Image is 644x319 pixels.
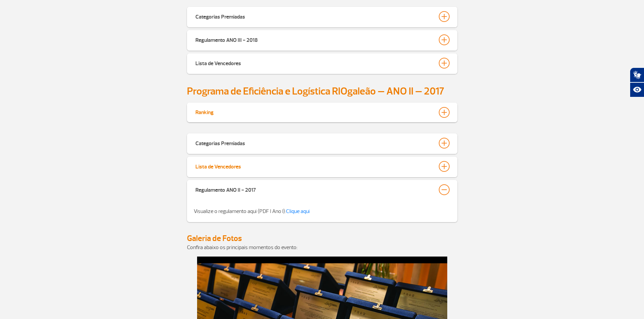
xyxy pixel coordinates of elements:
button: Categorias Premiadas [195,137,449,149]
div: Lista de Vencedores [195,161,241,170]
div: Ranking [195,107,214,116]
button: Lista de Vencedores [195,161,449,172]
button: Abrir tradutor de língua de sinais. [630,68,644,82]
button: Ranking [195,107,449,118]
div: Regulamento ANO III - 2018 [195,34,258,44]
button: Regulamento ANO II - 2017 [195,184,449,195]
h4: Galeria de Fotos [187,233,457,243]
h2: Programa de Eficiência e Logística RIOgaleão – ANO II – 2017 [187,85,457,98]
p: Confira abaixo os principais momentos do evento: [187,243,457,251]
button: Regulamento ANO III - 2018 [195,34,449,46]
div: Regulamento ANO II - 2017 [195,184,256,194]
button: Abrir recursos assistivos. [630,82,644,97]
div: Plugin de acessibilidade da Hand Talk. [630,68,644,97]
button: Lista de Vencedores [195,57,449,69]
button: Categorias Premiadas [195,11,449,22]
div: Categorias Premiadas [195,11,245,21]
p: Visualize o regulamento aqui (PDF l Ano I): [194,207,451,215]
a: Clique aqui [286,208,310,215]
div: Lista de Vencedores [195,58,241,67]
div: Categorias Premiadas [195,138,245,147]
